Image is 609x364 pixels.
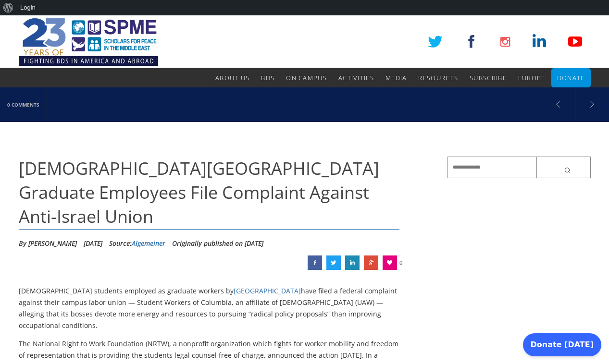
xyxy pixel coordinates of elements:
a: Resources [418,68,458,87]
span: Media [385,73,407,82]
span: Donate [557,73,585,82]
p: [DEMOGRAPHIC_DATA] students employed as graduate workers by have filed a federal complaint agains... [19,285,400,331]
a: Europe [518,68,546,87]
a: Algemeiner [132,239,165,248]
a: Donate [557,68,585,87]
a: Media [385,68,407,87]
a: BDS [261,68,274,87]
a: Jewish Columbia University Graduate Employees File Complaint Against Anti-Israel Union [364,255,378,270]
span: On Campus [286,73,327,82]
a: On Campus [286,68,327,87]
li: [DATE] [84,236,102,251]
span: Subscribe [470,73,507,82]
li: By [PERSON_NAME] [19,236,77,251]
a: Jewish Columbia University Graduate Employees File Complaint Against Anti-Israel Union [308,255,322,270]
span: Europe [518,73,546,82]
a: Subscribe [470,68,507,87]
span: Activities [338,73,374,82]
a: About Us [215,68,249,87]
div: Source: [109,236,165,251]
a: Activities [338,68,374,87]
span: [DEMOGRAPHIC_DATA][GEOGRAPHIC_DATA] Graduate Employees File Complaint Against Anti-Israel Union [19,157,379,229]
a: [GEOGRAPHIC_DATA] [234,286,301,295]
span: 0 [399,255,402,270]
span: Resources [418,73,458,82]
li: Originally published on [DATE] [172,236,263,251]
a: Jewish Columbia University Graduate Employees File Complaint Against Anti-Israel Union [345,255,360,270]
a: Jewish Columbia University Graduate Employees File Complaint Against Anti-Israel Union [326,255,341,270]
span: About Us [215,73,249,82]
img: SPME [19,15,158,68]
span: BDS [261,73,274,82]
